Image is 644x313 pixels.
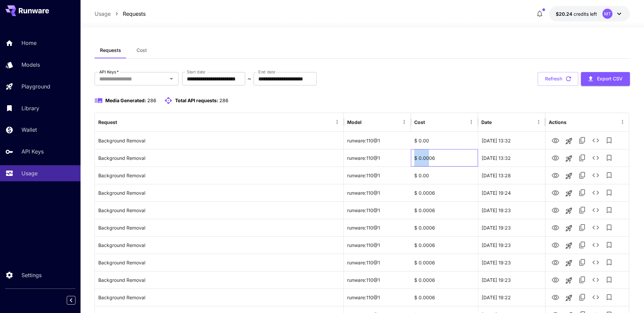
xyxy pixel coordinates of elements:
[589,291,602,304] button: See details
[67,296,75,305] button: Collapse sidebar
[344,219,411,236] div: runware:110@1
[123,10,146,18] a: Requests
[549,273,562,287] button: View
[98,254,340,271] div: Click to copy prompt
[344,167,411,184] div: runware:110@1
[347,119,362,125] div: Model
[562,187,576,200] button: Launch in playground
[562,222,576,235] button: Launch in playground
[549,203,562,217] button: View
[549,168,562,182] button: View
[426,117,435,127] button: Sort
[411,132,478,149] div: $ 0.00
[549,186,562,199] button: View
[344,149,411,167] div: runware:110@1
[549,119,567,125] div: Actions
[411,184,478,201] div: $ 0.0006
[411,236,478,254] div: $ 0.0006
[98,132,340,149] div: Click to copy prompt
[414,119,425,125] div: Cost
[602,273,616,287] button: Add to library
[411,149,478,167] div: $ 0.0006
[219,98,228,103] span: 286
[602,238,616,252] button: Add to library
[549,255,562,269] button: View
[576,256,589,269] button: Copy TaskUUID
[602,256,616,269] button: Add to library
[576,238,589,252] button: Copy TaskUUID
[589,169,602,182] button: See details
[576,169,589,182] button: Copy TaskUUID
[576,151,589,165] button: Copy TaskUUID
[562,256,576,270] button: Launch in playground
[98,149,340,167] div: Click to copy prompt
[549,290,562,304] button: View
[467,117,476,127] button: Menu
[576,273,589,287] button: Copy TaskUUID
[98,271,340,289] div: Click to copy prompt
[167,74,176,83] button: Open
[411,271,478,289] div: $ 0.0006
[98,119,117,125] div: Request
[562,134,576,148] button: Launch in playground
[556,11,574,17] span: $20.24
[344,254,411,271] div: runware:110@1
[21,104,39,112] p: Library
[344,271,411,289] div: runware:110@1
[549,6,630,21] button: $20.23665MT
[602,169,616,182] button: Add to library
[118,117,127,127] button: Sort
[562,169,576,183] button: Launch in playground
[562,204,576,217] button: Launch in playground
[562,152,576,165] button: Launch in playground
[95,10,146,18] nav: breadcrumb
[549,151,562,165] button: View
[332,117,342,127] button: Menu
[589,238,602,252] button: See details
[602,186,616,199] button: Add to library
[98,219,340,236] div: Click to copy prompt
[556,10,597,17] div: $20.23665
[72,294,80,306] div: Collapse sidebar
[576,291,589,304] button: Copy TaskUUID
[576,186,589,199] button: Copy TaskUUID
[589,134,602,147] button: See details
[478,149,545,167] div: 30 Sep, 2025 13:32
[602,291,616,304] button: Add to library
[574,11,597,17] span: credits left
[21,39,37,47] p: Home
[98,289,340,306] div: Click to copy prompt
[562,291,576,305] button: Launch in playground
[99,69,119,75] label: API Keys
[549,221,562,234] button: View
[21,147,44,155] p: API Keys
[538,72,578,86] button: Refresh
[589,273,602,287] button: See details
[602,203,616,217] button: Add to library
[478,219,545,236] div: 26 Sep, 2025 19:23
[478,184,545,201] div: 26 Sep, 2025 19:24
[589,203,602,217] button: See details
[589,256,602,269] button: See details
[618,117,627,127] button: Menu
[576,203,589,217] button: Copy TaskUUID
[344,201,411,219] div: runware:110@1
[481,119,492,125] div: Date
[589,186,602,199] button: See details
[95,10,111,18] a: Usage
[105,98,146,103] span: Media Generated:
[411,289,478,306] div: $ 0.0006
[602,9,612,19] div: MT
[344,289,411,306] div: runware:110@1
[411,254,478,271] div: $ 0.0006
[344,132,411,149] div: runware:110@1
[258,69,275,75] label: End date
[478,254,545,271] div: 26 Sep, 2025 19:23
[98,237,340,254] div: Click to copy prompt
[344,236,411,254] div: runware:110@1
[411,201,478,219] div: $ 0.0006
[576,221,589,234] button: Copy TaskUUID
[411,219,478,236] div: $ 0.0006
